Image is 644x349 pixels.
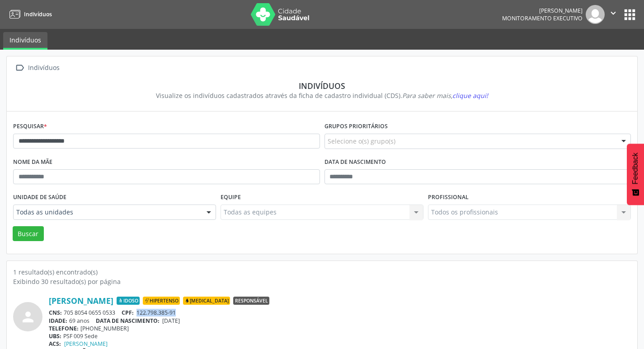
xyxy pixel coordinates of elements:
label: Unidade de saúde [13,191,66,205]
i:  [608,8,618,18]
span: [DATE] [162,317,180,325]
a:  Indivíduos [13,61,61,74]
div: [PHONE_NUMBER] [49,325,631,332]
span: DATA DE NASCIMENTO: [96,317,160,325]
label: Pesquisar [13,120,47,134]
span: CNS: [49,309,62,316]
span: UBS: [49,332,61,340]
span: Hipertenso [143,297,180,305]
span: Responsável [233,297,269,305]
i: person [20,309,36,325]
a: [PERSON_NAME] [64,340,108,348]
div: Indivíduos [26,61,61,74]
div: 1 resultado(s) encontrado(s) [13,267,631,277]
span: IDADE: [49,317,67,325]
div: PSF 009 Sede [49,332,631,340]
span: [MEDICAL_DATA] [183,297,230,305]
div: Exibindo 30 resultado(s) por página [13,277,631,286]
span: clique aqui! [452,91,488,100]
label: Equipe [221,191,241,205]
span: Indivíduos [24,10,52,18]
a: Indivíduos [3,32,47,50]
div: 69 anos [49,317,631,325]
span: Todas as unidades [16,208,197,217]
span: Idoso [117,297,140,305]
span: CPF: [122,309,134,316]
button:  [605,5,622,24]
span: TELEFONE: [49,325,79,332]
button: Feedback - Mostrar pesquisa [627,144,644,205]
div: Visualize os indivíduos cadastrados através da ficha de cadastro individual (CDS). [19,91,625,100]
label: Nome da mãe [13,155,52,169]
i: Para saber mais, [402,91,488,100]
label: Profissional [428,191,469,205]
span: 122.798.385-91 [136,309,176,316]
button: apps [622,7,638,23]
span: ACS: [49,340,61,348]
span: Feedback [631,153,639,184]
a: [PERSON_NAME] [49,296,113,306]
span: Selecione o(s) grupo(s) [328,136,395,146]
img: img [586,5,605,24]
div: Indivíduos [19,81,625,91]
div: 705 8054 0655 0533 [49,309,631,316]
label: Data de nascimento [324,155,386,169]
a: Indivíduos [6,7,52,22]
button: Buscar [13,226,44,242]
label: Grupos prioritários [324,120,388,134]
span: Monitoramento Executivo [502,14,583,22]
i:  [13,61,26,74]
div: [PERSON_NAME] [502,7,583,14]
